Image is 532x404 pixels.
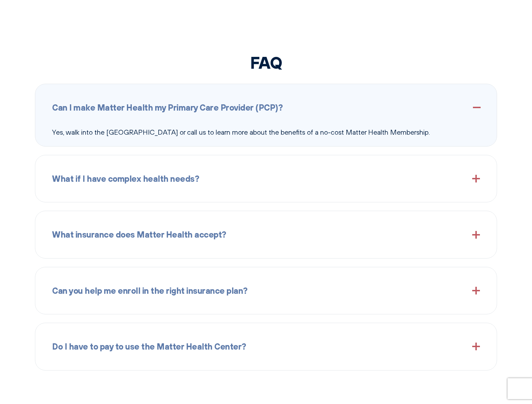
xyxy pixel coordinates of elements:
span: Can you help me enroll in the right insurance plan? [52,284,247,297]
p: Yes, walk into the [GEOGRAPHIC_DATA] or call us to learn more about the benefits of a no-cost Mat... [52,127,480,138]
span: What if I have complex health needs? [52,172,199,185]
span: Do I have to pay to use the Matter Health Center? [52,340,246,353]
h2: FAQ [35,52,497,73]
span: What insurance does Matter Health accept? [52,228,226,241]
span: Can I make Matter Health my Primary Care Provider (PCP)? [52,101,282,114]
